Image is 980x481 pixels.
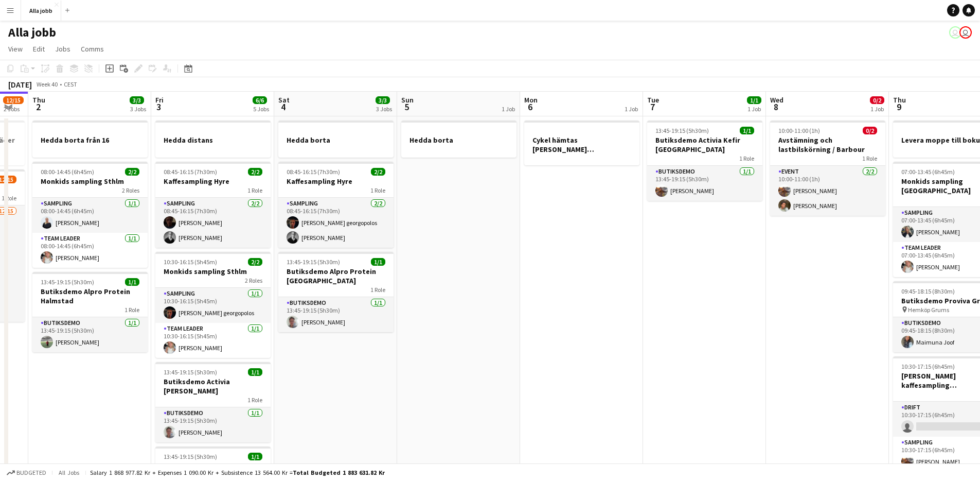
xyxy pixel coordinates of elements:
[51,42,75,56] a: Jobs
[959,26,972,39] app-user-avatar: Emil Hasselberg
[5,467,48,478] button: Budgeted
[21,1,61,21] button: Alla jobb
[8,79,32,90] div: [DATE]
[16,469,46,476] span: Budgeted
[90,469,385,476] div: Salary 1 868 977.82 kr + Expenses 1 090.00 kr + Subsistence 13 564.00 kr =
[57,469,81,476] span: All jobs
[64,80,77,88] div: CEST
[55,44,70,54] span: Jobs
[8,44,23,54] span: View
[8,25,56,40] h1: Alla jobb
[949,26,961,39] app-user-avatar: August Löfgren
[33,44,45,54] span: Edit
[34,80,60,88] span: Week 40
[293,469,385,476] span: Total Budgeted 1 883 631.82 kr
[29,42,49,56] a: Edit
[77,42,108,56] a: Comms
[4,42,27,56] a: View
[81,44,104,54] span: Comms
